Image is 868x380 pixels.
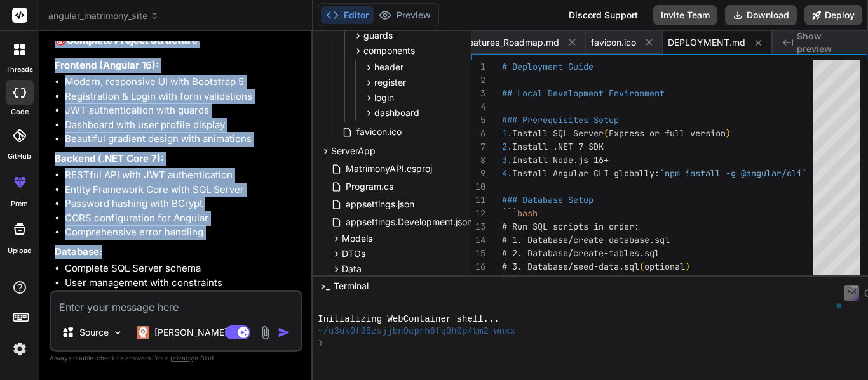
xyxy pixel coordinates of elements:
span: appsettings.json [344,197,416,212]
li: Modern, responsive UI with Bootstrap 5 [65,75,300,89]
span: # 2. Database/create-tables.sql [502,247,660,259]
span: ## Local Development Environment [502,88,665,99]
button: Deploy [804,5,862,25]
li: Password hashing with BCrypt [65,197,300,211]
p: Always double-check its answers. Your in Bind [50,352,302,364]
div: 15 [471,247,485,260]
div: 8 [471,154,485,167]
span: components [363,44,415,57]
span: guards [363,29,393,42]
span: # 3. Database/seed-data.sql [502,261,639,272]
span: ```bash [502,207,538,219]
span: 1. [502,128,512,139]
span: appsettings.Development.json [344,214,473,230]
span: − [851,280,858,292]
span: DEPLOYMENT.md [668,36,745,49]
span: Data [342,263,362,275]
span: Express or full version [609,128,726,139]
span: # 1. Database/create-database.sql [502,234,670,246]
span: ❯ [318,337,324,350]
li: JWT authentication with guards [65,103,300,118]
button: Download [725,5,797,25]
div: 6 [471,127,485,140]
span: privacy [170,354,193,362]
span: favicon.ico [355,124,403,140]
li: Complete SQL Server schema [65,261,300,276]
img: attachment [258,325,273,340]
span: >_ [320,280,330,292]
span: ) [685,261,690,272]
span: 3. [502,154,512,166]
li: Registration & Login with form validations [65,89,300,104]
div: 9 [471,167,485,180]
button: Invite Team [653,5,717,25]
div: 11 [471,193,485,207]
div: 16 [471,260,485,273]
label: code [11,107,29,117]
span: Install SQL Server [512,128,604,139]
span: register [374,76,406,89]
span: optional [644,261,685,272]
span: header [374,61,403,74]
div: 5 [471,114,485,127]
div: 10 [471,180,485,193]
div: 13 [471,220,485,233]
div: 17 [471,273,485,287]
div: 12 [471,207,485,220]
button: Preview [374,6,436,24]
div: Discord Support [561,5,646,25]
div: 7 [471,140,485,154]
img: Pick Models [112,327,123,338]
span: ~/u3uk0f35zsjjbn9cprh6fq9h0p4tm2-wnxx [318,325,515,337]
label: GitHub [8,151,31,162]
span: Show preview [797,30,858,55]
span: login [374,91,394,104]
h2: 🎯 [55,34,300,48]
img: Claude 4 Sonnet [137,326,149,339]
label: threads [6,64,33,75]
div: 1 [471,60,485,74]
li: Dashboard with user profile display [65,118,300,133]
span: `npm install -g @angular/cli` [660,167,807,179]
p: [PERSON_NAME] 4 S.. [154,326,249,339]
span: ``` [502,274,517,285]
span: # Deployment Guide [502,61,593,72]
span: Install Node.js 16+ [512,154,609,166]
span: favicon.ico [591,36,636,49]
strong: Frontend (Angular 16): [55,59,159,71]
label: prem [11,199,28,209]
span: ServerApp [331,145,376,157]
span: angular_matrimony_site [48,10,159,22]
strong: Database: [55,246,102,258]
span: DTOs [342,247,365,260]
div: 2 [471,74,485,87]
span: ### Prerequisites Setup [502,114,619,126]
li: User management with constraints [65,276,300,291]
span: ) [726,128,731,139]
div: 14 [471,233,485,247]
div: 4 [471,100,485,114]
li: CORS configuration for Angular [65,211,300,226]
span: # Run SQL scripts in order: [502,221,639,232]
li: Entity Framework Core with SQL Server [65,183,300,197]
span: Features_Roadmap.md [464,36,559,49]
span: dashboard [374,107,419,119]
span: ( [639,261,644,272]
img: settings [9,338,31,360]
li: RESTful API with JWT authentication [65,168,300,183]
span: Initializing WebContainer shell... [318,313,499,325]
span: Program.cs [344,179,395,194]
span: Install .NET 7 SDK [512,141,604,152]
label: Upload [8,246,32,256]
span: 4. [502,167,512,179]
strong: Backend (.NET Core 7): [55,152,164,164]
span: ### Database Setup [502,194,593,206]
li: Beautiful gradient design with animations [65,132,300,147]
span: Terminal [334,280,369,292]
p: Source [79,326,109,339]
button: Editor [321,6,374,24]
span: 2. [502,141,512,152]
li: Comprehensive error handling [65,225,300,240]
div: 3 [471,87,485,100]
span: Models [342,232,372,245]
